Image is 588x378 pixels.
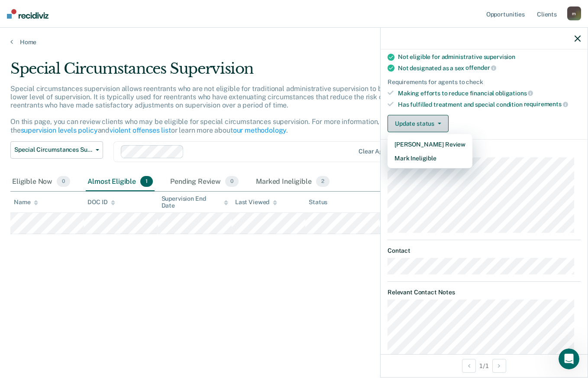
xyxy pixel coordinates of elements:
div: Name [14,199,38,206]
dt: Supervision [388,147,581,154]
dt: Contact [388,247,581,254]
div: Clear agents [359,148,395,155]
div: Pending Review [168,173,240,192]
div: Eligible Now [10,173,72,192]
span: 0 [225,176,239,187]
div: Making efforts to reduce financial [398,89,581,97]
a: violent offenses list [110,126,171,134]
span: requirements [524,101,568,108]
div: Requirements for agents to check [388,78,581,86]
a: our methodology [233,126,287,134]
span: 2 [316,176,330,187]
iframe: Intercom live chat [559,349,579,369]
span: 0 [57,176,70,187]
span: obligations [495,90,533,97]
button: Mark Ineligible [388,151,472,165]
img: Recidiviz [7,9,48,19]
button: Next Opportunity [492,359,506,373]
button: Update status [388,115,449,132]
span: offender [465,64,497,71]
div: Almost Eligible [86,173,155,192]
div: m [567,7,581,20]
div: Supervision End Date [162,195,228,210]
div: Last Viewed [235,199,277,206]
div: Marked Ineligible [254,173,331,192]
div: Not eligible for administrative [398,53,581,61]
button: Previous Opportunity [462,359,476,373]
p: Special circumstances supervision allows reentrants who are not eligible for traditional administ... [10,85,436,134]
div: Not designated as a sex [398,64,581,72]
span: Special Circumstances Supervision [14,146,92,153]
div: 1 / 1 [381,354,588,377]
div: Special Circumstances Supervision [10,60,452,85]
a: Home [10,38,578,46]
span: 1 [140,176,153,187]
div: DOC ID [87,199,115,206]
a: supervision levels policy [21,126,98,134]
dt: Relevant Contact Notes [388,289,581,296]
button: [PERSON_NAME] Review [388,137,472,151]
div: Has fulfilled treatment and special condition [398,101,581,108]
span: supervision [484,53,515,60]
div: Status [309,199,327,206]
